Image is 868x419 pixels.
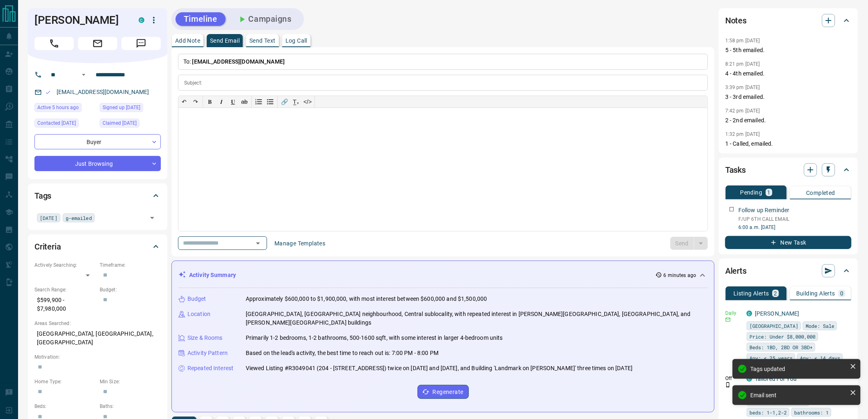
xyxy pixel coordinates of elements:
[418,385,469,399] button: Regenerate
[189,271,236,279] p: Activity Summary
[725,382,731,388] svg: Push Notification Only
[252,238,264,249] button: Open
[725,261,852,281] div: Alerts
[210,38,240,44] p: Send Email
[34,189,51,202] h2: Tags
[670,237,708,250] div: split button
[231,98,235,105] span: 𝐔
[34,261,96,269] p: Actively Searching:
[37,119,76,127] span: Contacted [DATE]
[725,163,746,176] h2: Tasks
[34,403,96,410] p: Beds:
[34,353,161,361] p: Motivation:
[178,96,190,108] button: ↶
[246,310,708,327] p: [GEOGRAPHIC_DATA], [GEOGRAPHIC_DATA] neighbourhood, Central sublocality, with repeated interest i...
[774,291,777,296] p: 2
[100,403,161,410] p: Baths:
[103,119,137,127] span: Claimed [DATE]
[279,96,290,108] button: 🔗
[751,366,847,372] div: Tags updated
[290,96,302,108] button: T̲ₓ
[749,332,815,341] span: Price: Under $8,000,000
[176,12,226,26] button: Timeline
[187,295,206,303] p: Budget
[725,85,760,90] p: 3:39 pm [DATE]
[725,38,760,44] p: 1:58 pm [DATE]
[34,134,161,149] div: Buyer
[100,119,161,130] div: Sat Sep 27 2025
[725,160,852,180] div: Tasks
[34,156,161,171] div: Just Browsing
[121,37,161,50] span: Message
[246,295,487,303] p: Approximately $600,000 to $1,900,000, with most interest between $600,000 and $1,500,000
[34,186,161,206] div: Tags
[725,264,747,277] h2: Alerts
[725,69,852,78] p: 4 - 4th emailed.
[40,214,57,222] span: [DATE]
[37,103,79,112] span: Active 5 hours ago
[749,322,798,330] span: [GEOGRAPHIC_DATA]
[740,190,763,195] p: Pending
[302,96,313,108] button: </>
[725,131,760,137] p: 1:32 pm [DATE]
[800,354,840,362] span: Any: < 14 days
[34,293,96,316] p: $599,900 - $7,980,000
[725,140,852,148] p: 1 - Called, emailed.
[57,89,149,95] a: [EMAIL_ADDRESS][DOMAIN_NAME]
[66,214,92,222] span: g-emailed
[175,38,200,44] p: Add Note
[725,309,742,317] p: Daily
[738,215,852,223] p: F/UP 6TH CALL EMAIL
[45,89,51,95] svg: Email Valid
[749,354,793,362] span: Any: < 25 years
[239,96,250,108] button: ab
[725,14,747,27] h2: Notes
[34,327,161,349] p: [GEOGRAPHIC_DATA], [GEOGRAPHIC_DATA], [GEOGRAPHIC_DATA]
[755,310,799,317] a: [PERSON_NAME]
[249,38,276,44] p: Send Text
[184,79,202,87] p: Subject:
[34,240,61,253] h2: Criteria
[725,116,852,125] p: 2 - 2nd emailed.
[270,237,330,250] button: Manage Templates
[246,334,503,342] p: Primarily 1-2 bedrooms, 1-2 bathrooms, 500-1600 sqft, with some interest in larger 4-bedroom units
[840,291,843,296] p: 0
[747,311,752,316] div: condos.ca
[34,119,96,130] div: Sat Sep 27 2025
[738,224,852,231] p: 6:00 a.m. [DATE]
[34,103,96,114] div: Sun Oct 12 2025
[286,38,307,44] p: Log Call
[806,190,836,196] p: Completed
[187,349,228,357] p: Activity Pattern
[733,291,769,296] p: Listing Alerts
[204,96,216,108] button: 𝐁
[767,190,771,195] p: 1
[34,237,161,256] div: Criteria
[34,37,74,50] span: Call
[725,317,731,323] svg: Email
[246,364,633,373] p: Viewed Listing #R3049041 (204 - [STREET_ADDRESS]) twice on [DATE] and [DATE], and Building 'Landm...
[178,268,708,283] div: Activity Summary6 minutes ago
[34,286,96,293] p: Search Range:
[664,272,696,279] p: 6 minutes ago
[246,349,439,357] p: Based on the lead's activity, the best time to reach out is: 7:00 PM - 8:00 PM
[216,96,227,108] button: 𝑰
[229,12,300,26] button: Campaigns
[187,364,233,373] p: Repeated Interest
[190,96,201,108] button: ↷
[100,378,161,385] p: Min Size:
[738,206,789,215] p: Follow up Reminder
[139,17,144,23] div: condos.ca
[34,320,161,327] p: Areas Searched:
[749,343,813,351] span: Beds: 1BD, 2BD OR 3BD+
[725,93,852,101] p: 3 - 3rd emailed.
[78,37,117,50] span: Email
[34,14,126,27] h1: [PERSON_NAME]
[806,322,834,330] span: Mode: Sale
[34,378,96,385] p: Home Type:
[100,261,161,269] p: Timeframe:
[103,103,140,112] span: Signed up [DATE]
[178,54,708,70] p: To:
[796,291,835,296] p: Building Alerts
[725,11,852,30] div: Notes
